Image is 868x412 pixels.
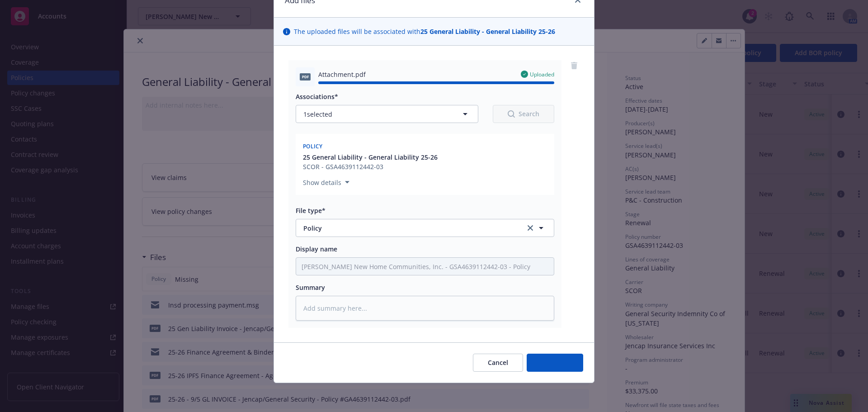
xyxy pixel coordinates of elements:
button: Add files [527,354,583,372]
span: Cancel [488,358,508,367]
input: Add display name here... [296,258,554,275]
button: Cancel [473,354,523,372]
span: Summary [296,283,325,292]
span: Add files [542,358,568,367]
